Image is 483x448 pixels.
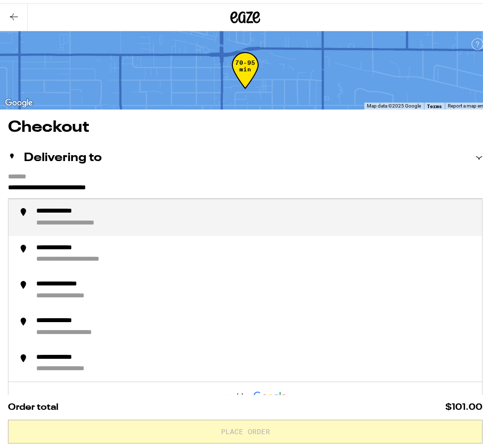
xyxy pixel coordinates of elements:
[2,93,35,106] img: Google
[221,425,270,432] span: Place Order
[8,416,483,440] button: Place Order
[2,93,35,106] a: Open this area in Google Maps (opens a new window)
[8,116,483,132] h1: Checkout
[232,56,259,93] div: 70-95 min
[367,100,421,105] span: Map data ©2025 Google
[8,399,59,408] span: Order total
[445,399,483,408] span: $101.00
[427,100,442,106] a: Terms
[24,149,102,161] h2: Delivering to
